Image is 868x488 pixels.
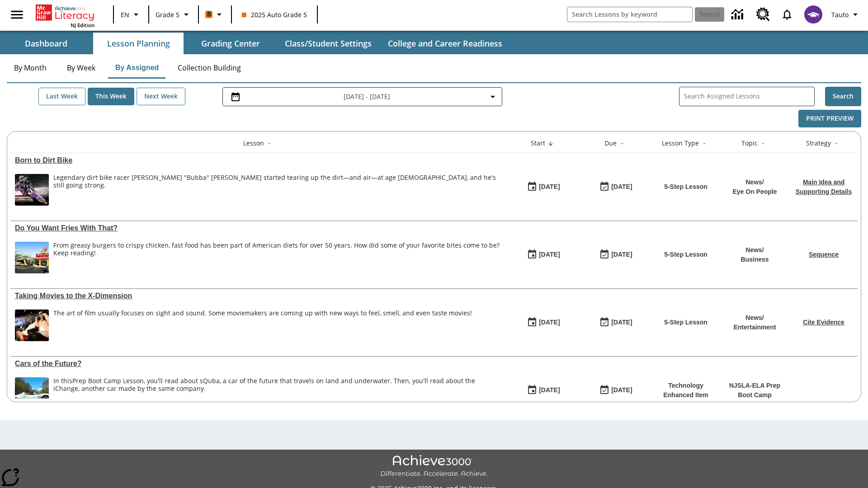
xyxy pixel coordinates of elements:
span: B [207,9,211,20]
input: Search Assigned Lessons [684,90,814,103]
div: [DATE] [539,249,560,260]
button: College and Career Readiness [381,33,509,54]
button: Select the date range menu item [226,91,498,102]
div: Lesson [243,139,264,148]
a: Cars of the Future? , Lessons [15,360,503,368]
img: avatar image [804,5,822,23]
img: Achieve3000 Differentiate Accelerate Achieve [380,455,488,478]
div: From greasy burgers to crispy chicken, fast food has been part of American diets for over 50 year... [53,242,503,257]
a: Data Center [726,2,751,27]
a: Born to Dirt Bike, Lessons [15,156,503,164]
button: Select a new avatar [799,3,828,26]
span: NJ Edition [71,22,94,28]
svg: Collapse Date Range Filter [487,91,498,102]
span: [DATE] - [DATE] [344,92,390,101]
div: [DATE] [539,385,560,396]
button: 08/24/25: Last day the lesson can be accessed [596,314,635,331]
button: 08/24/25: First time the lesson was available [524,314,563,331]
div: Strategy [806,139,831,148]
p: News / [733,313,776,323]
button: By Assigned [108,57,166,79]
div: Due [604,139,617,148]
button: 08/22/25: First time the lesson was available [524,382,563,399]
p: 5-Step Lesson [664,250,708,259]
div: [DATE] [611,181,632,192]
img: Motocross racer James Stewart flies through the air on his dirt bike. [15,174,49,206]
p: 5-Step Lesson [664,182,708,192]
div: Legendary dirt bike racer James "Bubba" Stewart started tearing up the dirt—and air—at age 4, and... [53,174,503,206]
button: Sort [699,138,710,149]
button: Language: EN, Select a language [117,6,146,23]
div: Do You Want Fries With That? [15,224,503,232]
div: Start [531,139,545,148]
button: Boost Class color is orange. Change class color [202,6,228,23]
a: Do You Want Fries With That?, Lessons [15,224,503,232]
button: Search [825,87,861,106]
span: Tauto [831,10,849,19]
p: NJSLA-ELA Prep Boot Camp [724,381,785,400]
a: Taking Movies to the X-Dimension, Lessons [15,292,503,300]
testabrev: Prep Boot Camp Lesson, you'll read about sQuba, a car of the future that travels on land and unde... [53,376,475,393]
p: Business [741,255,769,264]
div: Cars of the Future? [15,360,503,368]
button: Sort [758,138,769,149]
button: Last Week [38,88,85,105]
span: Grade 5 [156,10,179,19]
button: Class/Student Settings [278,33,379,54]
div: [DATE] [539,181,560,192]
p: 5-Step Lesson [664,318,708,327]
p: News / [732,178,777,187]
button: Sort [831,138,842,149]
button: 08/24/25: First time the lesson was available [524,178,563,196]
div: Taking Movies to the X-Dimension [15,292,503,300]
button: Sort [545,138,556,149]
img: One of the first McDonald's stores, with the iconic red sign and golden arches. [15,242,49,273]
div: [DATE] [611,317,632,328]
a: Sequence [809,251,839,258]
button: By Month [7,57,54,79]
button: Sort [264,138,275,149]
button: Dashboard [1,33,91,54]
div: [DATE] [611,249,632,260]
a: Cite Evidence [803,319,844,326]
button: 08/24/25: First time the lesson was available [524,246,563,263]
button: 08/24/25: Last day the lesson can be accessed [596,246,635,263]
div: [DATE] [611,385,632,396]
input: search field [567,7,692,22]
button: This Week [88,88,134,105]
p: News / [741,245,769,255]
div: Lesson Type [662,139,699,148]
button: Lesson Planning [93,33,184,54]
a: Notifications [775,3,799,26]
span: 2025 Auto Grade 5 [242,10,307,19]
div: From greasy burgers to crispy chicken, fast food has been part of American diets for over 50 year... [53,242,503,273]
p: Entertainment [733,323,776,332]
button: Grading Center [185,33,276,54]
div: Topic [741,139,758,148]
button: Open side menu [4,1,30,28]
button: Collection Building [170,57,248,79]
p: Eye On People [732,187,777,197]
a: Home [36,4,94,22]
a: Resource Center, Will open in new tab [751,2,775,27]
p: Technology Enhanced Item [656,381,715,400]
a: Main Idea and Supporting Details [796,178,852,195]
img: High-tech automobile treading water. [15,377,49,409]
div: In this [53,377,503,393]
div: Legendary dirt bike racer [PERSON_NAME] "Bubba" [PERSON_NAME] started tearing up the dirt—and air... [53,174,503,189]
button: Print Preview [798,110,861,127]
span: EN [121,10,129,19]
button: Sort [617,138,627,149]
div: [DATE] [539,317,560,328]
button: 08/24/25: Last day the lesson can be accessed [596,178,635,196]
div: The art of film usually focuses on sight and sound. Some moviemakers are coming up with new ways ... [53,310,472,341]
img: Panel in front of the seats sprays water mist to the happy audience at a 4DX-equipped theater. [15,310,49,341]
div: In this Prep Boot Camp Lesson, you'll read about sQuba, a car of the future that travels on land ... [53,377,503,409]
button: Next Week [137,88,185,105]
div: Born to Dirt Bike [15,156,503,164]
div: Home [36,3,94,28]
